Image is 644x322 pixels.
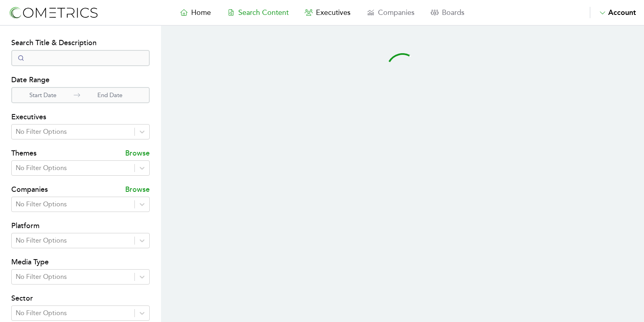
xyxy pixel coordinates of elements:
[11,184,48,197] h4: Companies
[8,5,99,20] img: logo-refresh-RPX2ODFg.svg
[12,91,74,100] p: Start Date
[11,147,37,160] h4: Themes
[442,8,464,17] span: Boards
[590,7,636,18] button: Account
[125,184,150,197] p: Browse
[608,8,636,17] span: Account
[386,53,419,85] svg: audio-loading
[219,7,297,18] a: Search Content
[11,111,150,124] h4: Executives
[316,8,351,17] span: Executives
[191,8,211,17] span: Home
[11,74,150,87] h4: Date Range
[125,147,150,160] p: Browse
[423,7,473,18] a: Boards
[11,220,150,233] h4: Platform
[359,7,423,18] a: Companies
[11,256,150,269] h4: Media Type
[172,7,219,18] a: Home
[378,8,415,17] span: Companies
[11,293,150,305] h4: Sector
[11,50,150,66] input: Search
[238,8,289,17] span: Search Content
[80,91,140,100] p: End Date
[11,37,150,50] h4: Search Title & Description
[297,7,359,18] a: Executives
